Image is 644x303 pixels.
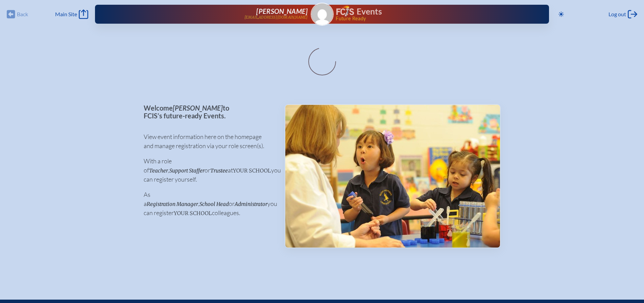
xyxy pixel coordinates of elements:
span: Administrator [235,201,267,207]
span: your school [233,167,271,174]
span: Future Ready [336,16,527,21]
span: Teacher [149,167,168,174]
a: Main Site [55,9,88,19]
p: With a role of , or at you can register yourself. [144,157,274,184]
span: Main Site [55,11,77,18]
p: Welcome to FCIS’s future-ready Events. [144,104,274,119]
div: FCIS Events — Future ready [336,5,528,21]
a: Gravatar [311,3,334,26]
span: School Head [199,201,229,207]
span: Log out [609,11,626,18]
p: [EMAIL_ADDRESS][DOMAIN_NAME] [244,15,308,20]
img: Events [285,105,500,248]
img: Gravatar [311,3,333,25]
p: View event information here on the homepage and manage registration via your role screen(s). [144,132,274,150]
span: [PERSON_NAME] [173,104,223,112]
a: [PERSON_NAME][EMAIL_ADDRESS][DOMAIN_NAME] [117,7,308,21]
p: As a , or you can register colleagues. [144,190,274,217]
span: [PERSON_NAME] [256,7,308,15]
span: your school [174,210,212,216]
span: Support Staffer [169,167,205,174]
span: Registration Manager [147,201,198,207]
span: Trustee [210,167,228,174]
